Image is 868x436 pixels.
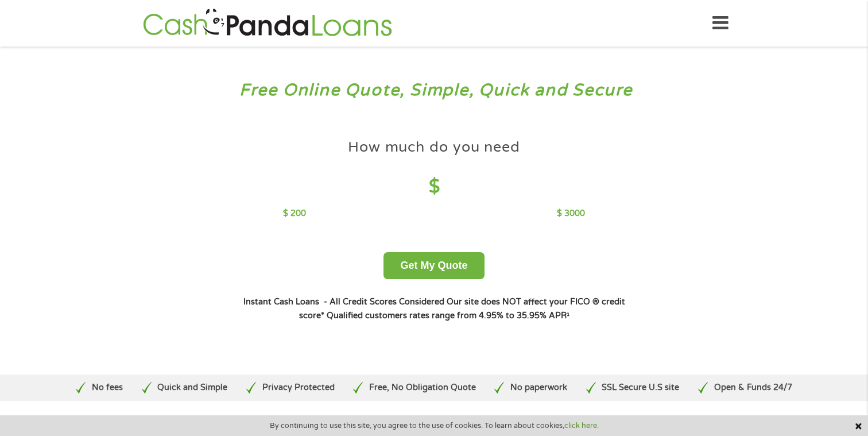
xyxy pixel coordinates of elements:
p: Open & Funds 24/7 [714,381,792,394]
img: GetLoanNow Logo [139,7,396,40]
p: $ 200 [283,207,306,220]
strong: Our site does NOT affect your FICO ® credit score* [299,297,625,321]
a: click here. [564,421,599,430]
p: Privacy Protected [262,381,335,394]
p: SSL Secure U.S site [602,381,679,394]
span: By continuing to use this site, you agree to the use of cookies. To learn about cookies, [270,422,599,430]
p: Quick and Simple [157,381,227,394]
p: $ 3000 [557,207,585,220]
h4: $ [283,175,584,199]
h4: How much do you need [348,138,520,157]
p: Free, No Obligation Quote [369,381,476,394]
p: No paperwork [510,381,567,394]
strong: Qualified customers rates range from 4.95% to 35.95% APR¹ [327,311,569,321]
p: No fees [92,381,123,394]
h3: Free Online Quote, Simple, Quick and Secure [33,80,835,101]
button: Get My Quote [383,252,484,279]
strong: Instant Cash Loans - All Credit Scores Considered [243,297,444,307]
